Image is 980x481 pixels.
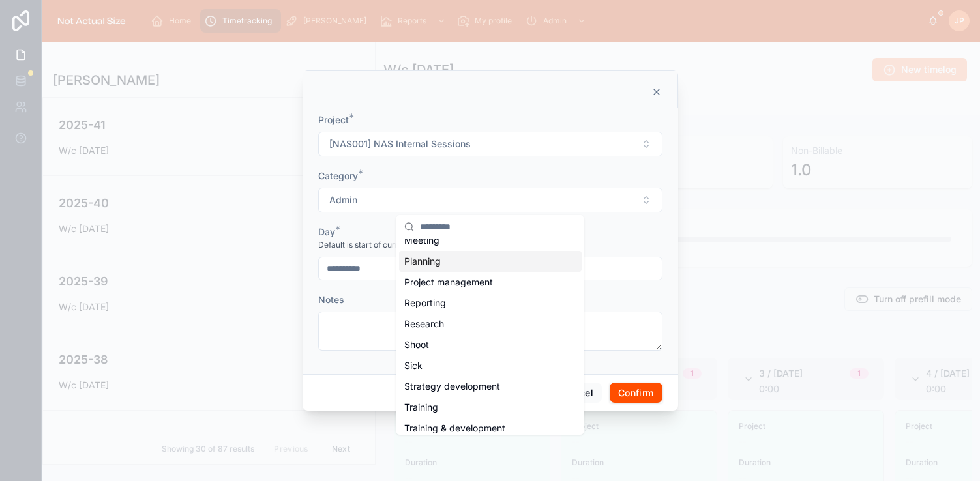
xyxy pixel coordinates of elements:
[404,255,441,268] span: Planning
[396,239,584,435] div: Suggestions
[318,226,335,237] span: Day
[318,294,344,305] span: Notes
[404,380,500,393] span: Strategy development
[318,170,358,181] span: Category
[404,422,505,435] span: Training & development
[404,401,438,414] span: Training
[404,297,446,310] span: Reporting
[610,383,662,403] button: Confirm
[318,132,662,156] button: Select Button
[404,234,439,247] span: Meeting
[329,194,357,207] span: Admin
[404,276,493,289] span: Project management
[404,317,444,330] span: Research
[329,138,471,151] span: [NAS001] NAS Internal Sessions
[404,338,429,351] span: Shoot
[318,188,662,212] button: Select Button
[318,240,459,250] span: Default is start of currently open week
[404,359,423,372] span: Sick
[318,114,349,125] span: Project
